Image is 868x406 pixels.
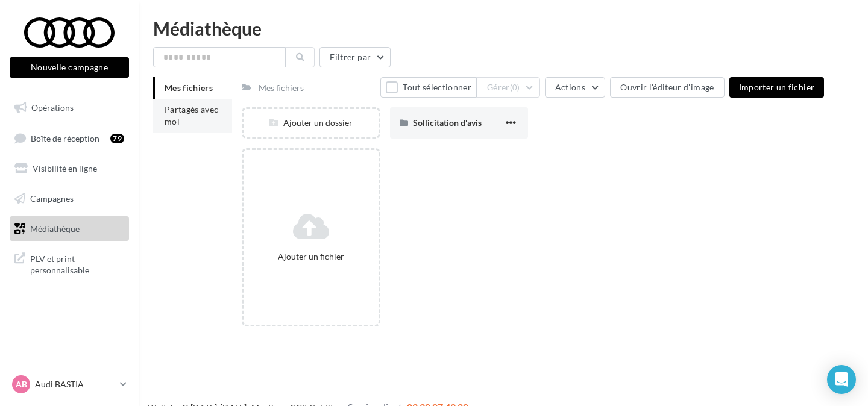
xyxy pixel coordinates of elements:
a: Boîte de réception79 [7,125,131,151]
div: Open Intercom Messenger [827,365,856,394]
span: Partagés avec moi [165,104,219,126]
span: AB [16,378,27,390]
span: (0) [510,83,520,92]
span: Boîte de réception [31,133,99,143]
button: Actions [545,77,605,98]
span: Campagnes [30,193,74,204]
button: Nouvelle campagne [10,57,129,78]
div: Médiathèque [153,19,854,37]
button: Filtrer par [319,47,391,67]
a: PLV et print personnalisable [7,246,131,281]
span: Médiathèque [30,223,80,233]
span: Opérations [31,102,74,113]
span: Sollicitation d'avis [413,117,482,128]
div: 79 [110,134,124,143]
span: Importer un fichier [739,82,815,92]
button: Importer un fichier [729,77,825,98]
a: Opérations [7,95,131,120]
div: Ajouter un dossier [244,117,378,129]
button: Gérer(0) [477,77,540,98]
p: Audi BASTIA [35,378,115,390]
a: Campagnes [7,186,131,211]
a: Visibilité en ligne [7,156,131,181]
button: Ouvrir l'éditeur d'image [610,77,724,98]
a: Médiathèque [7,216,131,242]
div: Ajouter un fichier [248,251,373,263]
span: Visibilité en ligne [33,163,97,173]
span: PLV et print personnalisable [30,251,124,276]
a: AB Audi BASTIA [10,373,129,396]
span: Actions [555,82,585,92]
div: Mes fichiers [259,82,304,94]
button: Tout sélectionner [380,77,477,98]
span: Mes fichiers [165,83,213,93]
